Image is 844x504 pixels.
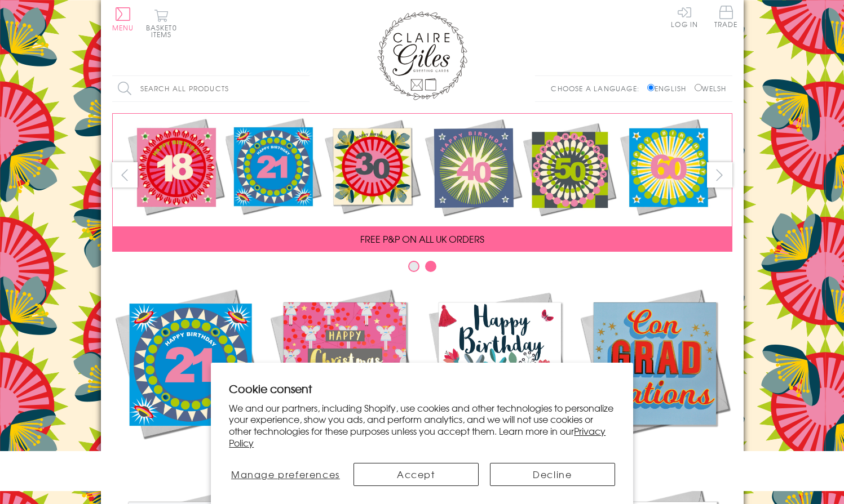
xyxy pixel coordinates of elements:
a: Birthdays [422,286,577,463]
a: New Releases [112,286,267,463]
button: prev [112,162,138,188]
button: Manage preferences [229,463,342,486]
button: Menu [112,7,134,31]
span: Academic [626,449,684,463]
span: Menu [112,23,134,33]
input: Search all products [112,76,310,101]
a: Christmas [267,286,422,463]
span: FREE P&P ON ALL UK ORDERS [360,232,484,246]
div: Carousel Pagination [112,260,732,278]
span: New Releases [152,449,226,463]
button: Accept [353,463,479,486]
h2: Cookie consent [229,381,615,396]
span: Trade [714,6,738,28]
button: next [707,162,732,188]
span: 0 items [151,23,177,39]
a: Trade [714,6,738,30]
input: English [647,84,655,91]
p: We and our partners, including Shopify, use cookies and other technologies to personalize your ex... [229,402,615,449]
p: Choose a language: [551,83,645,93]
label: Welsh [695,83,727,93]
img: Claire Giles Greetings Cards [377,11,467,100]
button: Carousel Page 1 [408,261,419,272]
a: Log In [671,6,698,28]
input: Search [298,76,310,101]
span: Manage preferences [231,467,340,481]
a: Privacy Policy [229,424,606,449]
button: Decline [490,463,615,486]
button: Carousel Page 2 (Current Slide) [425,261,436,272]
a: Academic [577,286,732,463]
button: Basket0 items [146,9,177,38]
label: English [647,83,692,93]
input: Welsh [695,84,702,91]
